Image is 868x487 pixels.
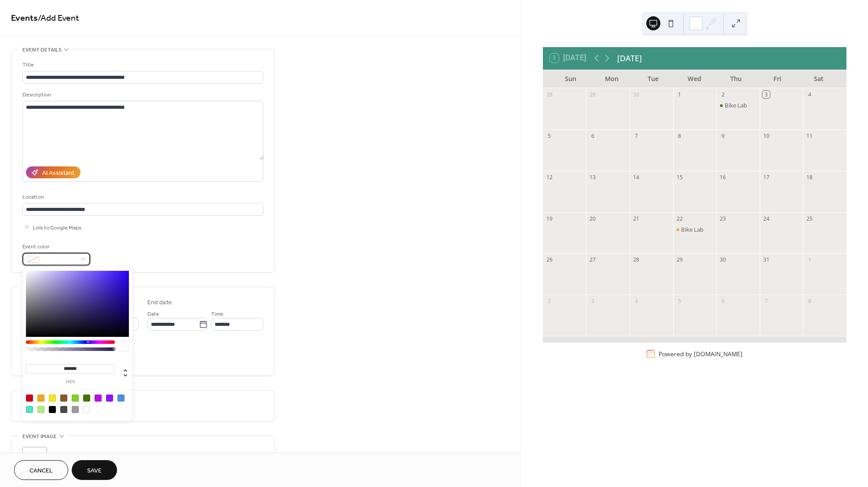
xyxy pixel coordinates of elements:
div: 12 [546,173,553,181]
div: 5 [546,132,553,140]
div: 19 [546,215,553,222]
span: Link to Google Maps [33,223,81,232]
div: 8 [676,132,683,140]
div: 2 [546,298,553,305]
div: 21 [633,215,640,222]
span: Event details [22,45,62,55]
div: Bike Lab [716,101,760,109]
div: #7ED321 [72,395,79,402]
div: #417505 [83,395,90,402]
div: #F5A623 [37,395,44,402]
span: Save [87,466,102,476]
div: 15 [676,173,683,181]
div: End date [147,298,172,307]
div: Location [22,192,262,202]
span: Event image [22,432,57,441]
div: Description [22,90,262,100]
div: 26 [546,256,553,264]
span: Time [211,310,223,319]
div: Fri [757,70,798,88]
div: 10 [762,132,770,140]
div: 18 [806,173,813,181]
div: Thu [715,70,757,88]
div: 30 [719,256,727,264]
div: 4 [633,298,640,305]
div: 17 [762,173,770,181]
div: 16 [719,173,727,181]
div: 24 [762,215,770,222]
label: hex [26,380,115,384]
div: 22 [676,215,683,222]
div: 23 [719,215,727,222]
div: 9 [719,132,727,140]
div: 28 [633,256,640,264]
div: #BD10E0 [95,395,102,402]
div: [DATE] [617,52,642,64]
div: Bike Lab [673,225,717,233]
div: 3 [762,91,770,98]
div: Mon [591,70,633,88]
button: AI Assistant [26,166,81,178]
div: Wed [674,70,715,88]
div: Powered by [659,350,743,358]
div: 29 [589,91,597,98]
div: 5 [676,298,683,305]
button: Save [72,460,117,480]
div: ; [22,447,47,472]
div: #8B572A [60,395,67,402]
div: #F8E71C [49,395,56,402]
div: 14 [633,173,640,181]
div: 3 [589,298,597,305]
div: 29 [676,256,683,264]
div: #B8E986 [37,406,44,413]
span: Cancel [29,466,53,476]
div: 30 [633,91,640,98]
div: Event color [22,242,88,251]
div: 2 [719,91,727,98]
div: 7 [633,132,640,140]
div: 13 [589,173,597,181]
div: #9013FE [106,395,113,402]
div: 8 [806,298,813,305]
div: 6 [589,132,597,140]
span: / Add Event [38,10,79,27]
div: #4A90E2 [117,395,125,402]
a: Events [11,10,38,27]
div: Sat [798,70,839,88]
div: Tue [633,70,674,88]
div: 31 [762,256,770,264]
span: Date [147,310,159,319]
div: #50E3C2 [26,406,33,413]
div: Bike Lab [681,225,703,233]
a: [DOMAIN_NAME] [694,350,743,358]
div: Title [22,60,262,70]
div: #D0021B [26,395,33,402]
div: AI Assistant [42,169,74,178]
div: 7 [762,298,770,305]
div: #FFFFFF [83,406,90,413]
div: 1 [676,91,683,98]
div: 27 [589,256,597,264]
div: 4 [806,91,813,98]
div: Sun [550,70,591,88]
div: Bike Lab [725,101,747,109]
div: 25 [806,215,813,222]
div: #000000 [49,406,56,413]
div: #4A4A4A [60,406,67,413]
div: 1 [806,256,813,264]
div: 6 [719,298,727,305]
button: Cancel [14,460,68,480]
div: #9B9B9B [72,406,79,413]
div: 20 [589,215,597,222]
div: 28 [546,91,553,98]
div: 11 [806,132,813,140]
